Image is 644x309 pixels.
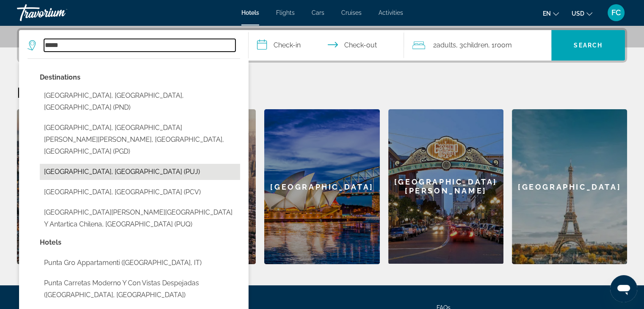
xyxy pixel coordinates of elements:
a: Sydney[GEOGRAPHIC_DATA] [264,109,379,264]
a: Cars [312,9,324,16]
input: Search hotel destination [44,39,235,52]
div: Search widget [19,30,625,61]
span: , 3 [456,39,488,51]
span: Search [574,42,603,49]
button: Select city: Punta Arenas, Magallanes Y Antartica Chilena, Chile (PUQ) [40,204,240,232]
div: [GEOGRAPHIC_DATA] [17,109,132,264]
button: User Menu [605,4,627,22]
a: Travorium [17,2,102,24]
button: Change language [543,7,559,19]
span: , 1 [488,39,511,51]
span: USD [572,10,584,17]
a: Flights [276,9,295,16]
button: Select hotel: Punta Gro Appartamenti (Sirmione, IT) [40,255,240,271]
div: [GEOGRAPHIC_DATA][PERSON_NAME] [388,109,503,264]
span: 2 [433,39,456,51]
div: [GEOGRAPHIC_DATA] [512,109,627,264]
p: City options [40,72,240,83]
a: Barcelona[GEOGRAPHIC_DATA] [17,109,132,264]
button: Select city: Punta Gorda, Port Charlotte - Charlotte Harbor, FL, United States (PGD) [40,120,240,160]
a: Cruises [341,9,362,16]
button: Select hotel: Punta Carretas Moderno y con Vistas Despejadas (Montevideo, UY) [40,275,240,303]
button: Select check in and out date [249,30,404,61]
div: [GEOGRAPHIC_DATA] [264,109,379,264]
button: Change currency [572,7,592,19]
a: San Diego[GEOGRAPHIC_DATA][PERSON_NAME] [388,109,503,264]
button: Select city: Punta Chivato, Mexico (PCV) [40,184,240,200]
span: en [543,10,551,17]
a: Activities [379,9,403,16]
p: Hotel options [40,237,240,248]
h2: Featured Destinations [17,84,627,101]
button: Select city: Punta Gorda, Belize, Belize (PND) [40,88,240,116]
span: Children [463,41,488,49]
a: Paris[GEOGRAPHIC_DATA] [512,109,627,264]
button: Travelers: 2 adults, 3 children [404,30,551,61]
span: FC [611,8,621,17]
button: Search [551,30,625,61]
span: Room [494,41,511,49]
span: Adults [436,41,456,49]
a: Hotels [241,9,259,16]
iframe: Bouton de lancement de la fenêtre de messagerie [610,275,637,302]
button: Select city: Punta Cana, Dominican Republic (PUJ) [40,164,240,180]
